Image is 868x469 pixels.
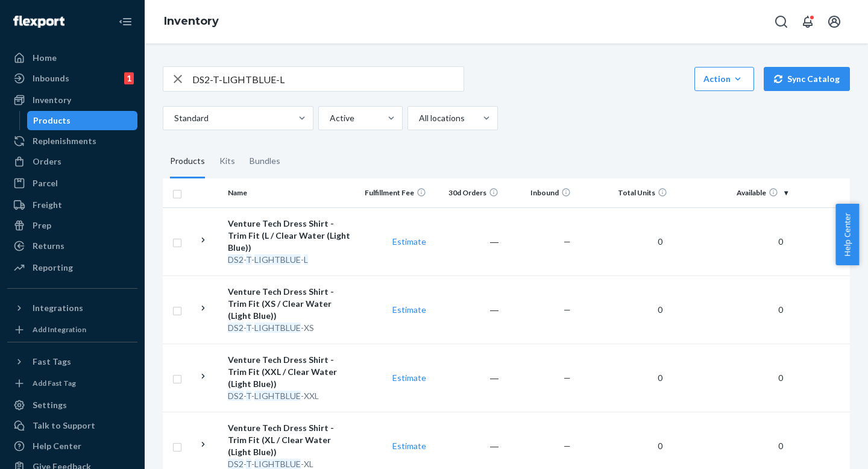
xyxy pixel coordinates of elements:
[431,275,503,344] td: ―
[192,67,464,91] input: Search inventory by name or sku
[773,236,788,247] span: 0
[7,216,137,235] a: Prep
[431,207,503,275] td: ―
[33,115,71,127] div: Products
[33,156,61,168] div: Orders
[769,10,793,34] button: Open Search Box
[33,199,62,211] div: Freight
[228,354,354,390] div: Venture Tech Dress Shirt - Trim Fit (XXL / Clear Water (Light Blue))
[228,254,354,266] div: - - -
[33,399,67,411] div: Settings
[7,416,137,435] a: Talk to Support
[7,195,137,215] a: Freight
[228,323,244,333] em: DS2
[27,111,138,130] a: Products
[392,441,426,451] a: Estimate
[113,10,137,34] button: Close Navigation
[254,391,301,401] em: LIGHTBLUE
[246,254,251,265] em: T
[672,178,793,207] th: Available
[653,236,667,247] span: 0
[564,304,571,315] span: —
[13,16,64,28] img: Flexport logo
[564,441,571,451] span: —
[33,177,58,189] div: Parcel
[254,323,301,333] em: LIGHTBLUE
[164,14,219,28] a: Inventory
[7,376,137,391] a: Add Fast Tag
[7,395,137,415] a: Settings
[835,204,859,265] button: Help Center
[431,344,503,412] td: ―
[33,94,71,106] div: Inventory
[392,304,426,315] a: Estimate
[228,422,354,458] div: Venture Tech Dress Shirt - Trim Fit (XL / Clear Water (Light Blue))
[7,174,137,193] a: Parcel
[564,236,571,247] span: —
[7,436,137,456] a: Help Center
[223,178,359,207] th: Name
[7,258,137,277] a: Reporting
[33,440,81,452] div: Help Center
[246,459,251,469] em: T
[33,420,95,432] div: Talk to Support
[703,73,745,85] div: Action
[576,178,672,207] th: Total Units
[33,52,57,64] div: Home
[653,373,667,383] span: 0
[228,459,244,469] em: DS2
[764,67,850,91] button: Sync Catalog
[33,72,69,84] div: Inbounds
[124,72,134,84] div: 1
[7,236,137,256] a: Returns
[564,373,571,383] span: —
[7,323,137,337] a: Add Integration
[246,323,251,333] em: T
[392,236,426,247] a: Estimate
[773,304,788,315] span: 0
[431,178,503,207] th: 30d Orders
[228,286,354,322] div: Venture Tech Dress Shirt - Trim Fit (XS / Clear Water (Light Blue))
[418,112,419,124] input: All locations
[7,48,137,68] a: Home
[246,391,251,401] em: T
[822,10,846,34] button: Open account menu
[250,145,280,178] div: Bundles
[228,218,354,254] div: Venture Tech Dress Shirt - Trim Fit (L / Clear Water (Light Blue))
[503,178,576,207] th: Inbound
[773,373,788,383] span: 0
[7,131,137,151] a: Replenishments
[228,390,354,402] div: - - -XXL
[304,254,308,265] em: L
[329,112,330,124] input: Active
[653,304,667,315] span: 0
[219,145,235,178] div: Kits
[7,352,137,371] button: Fast Tags
[254,459,301,469] em: LIGHTBLUE
[359,178,431,207] th: Fulfillment Fee
[33,302,83,314] div: Integrations
[228,322,354,334] div: - - -XS
[7,298,137,318] button: Integrations
[653,441,667,451] span: 0
[7,90,137,110] a: Inventory
[173,112,174,124] input: Standard
[33,135,96,147] div: Replenishments
[7,69,137,88] a: Inbounds1
[392,373,426,383] a: Estimate
[33,240,64,252] div: Returns
[33,219,51,231] div: Prep
[7,152,137,171] a: Orders
[33,378,76,388] div: Add Fast Tag
[796,10,820,34] button: Open notifications
[228,254,244,265] em: DS2
[33,324,86,335] div: Add Integration
[33,356,71,368] div: Fast Tags
[773,441,788,451] span: 0
[154,4,228,39] ol: breadcrumbs
[254,254,301,265] em: LIGHTBLUE
[228,391,244,401] em: DS2
[33,262,73,274] div: Reporting
[694,67,754,91] button: Action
